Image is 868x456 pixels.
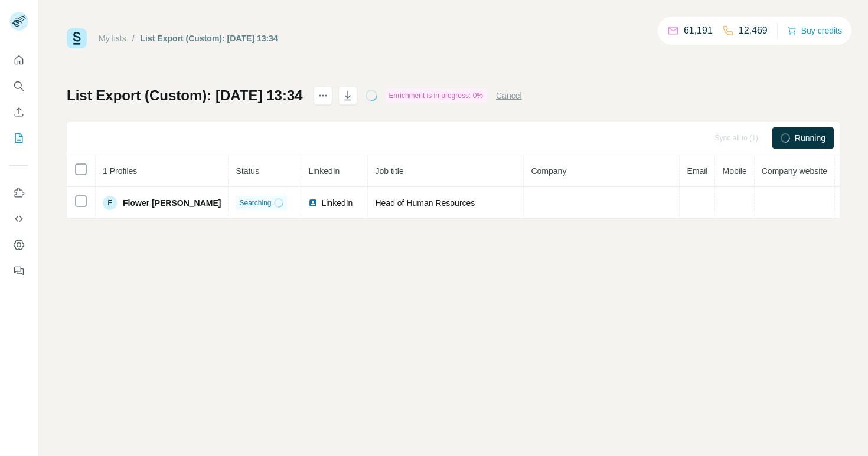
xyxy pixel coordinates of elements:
[239,198,271,208] span: Searching
[496,90,522,101] button: Cancel
[9,208,28,229] button: Use Surfe API
[308,198,318,208] img: LinkedIn logo
[795,132,825,144] span: Running
[687,166,707,176] span: Email
[375,166,403,176] span: Job title
[141,32,278,44] div: List Export (Custom): [DATE] 13:34
[99,34,126,43] a: My lists
[375,198,475,208] span: Head of Human Resources
[321,197,353,209] span: LinkedIn
[132,32,135,44] li: /
[684,24,713,38] p: 61,191
[762,166,827,176] span: Company website
[531,166,566,176] span: Company
[103,166,137,176] span: 1 Profiles
[9,127,28,149] button: My lists
[9,76,28,97] button: Search
[739,24,768,38] p: 12,469
[386,88,487,103] div: Enrichment is in progress: 0%
[9,234,28,255] button: Dashboard
[787,22,842,39] button: Buy credits
[9,182,28,204] button: Use Surfe on LinkedIn
[9,101,28,123] button: Enrich CSV
[722,166,746,176] span: Mobile
[308,166,340,176] span: LinkedIn
[236,166,259,176] span: Status
[103,196,117,210] div: F
[9,50,28,71] button: Quick start
[67,86,303,105] h1: List Export (Custom): [DATE] 13:34
[314,86,332,105] button: actions
[67,28,87,48] img: Surfe Logo
[123,197,221,209] span: Flower [PERSON_NAME]
[9,260,28,281] button: Feedback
